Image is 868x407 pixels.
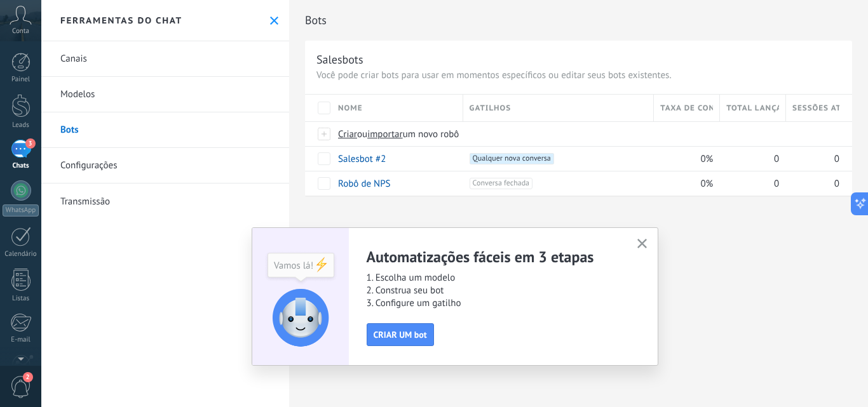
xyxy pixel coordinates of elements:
h2: Bots [305,8,852,33]
div: Listas [3,295,39,303]
span: Conversa fechada [470,178,532,189]
div: 0 [786,147,839,171]
span: 3. Configure um gatilho [367,297,622,310]
a: Modelos [41,77,289,112]
div: Painel [3,76,39,84]
button: CRIAR UM bot [367,323,434,346]
span: CRIAR UM bot [374,330,427,339]
span: importar [367,128,403,140]
span: ou [357,128,367,140]
a: Bots [41,112,289,148]
span: 0% [700,178,713,190]
span: 0 [834,178,839,190]
p: Você pode criar bots para usar em momentos específicos ou editar seus bots existentes. [316,69,841,81]
span: Taxa de conversão [660,102,713,114]
span: Conta [12,27,29,36]
div: 0% [654,147,714,171]
div: 0 [786,171,839,196]
div: 0 [720,147,780,171]
h2: Ferramentas do chat [60,15,182,26]
span: 0 [774,178,779,190]
a: Transmissão [41,183,289,219]
a: Salesbot #2 [338,153,386,165]
div: Salesbots [316,52,363,67]
div: 0 [720,171,780,196]
span: 0 [774,153,779,165]
span: Qualquer nova conversa [470,153,554,164]
div: Leads [3,121,39,130]
span: 3 [25,138,36,149]
div: Bots [786,122,839,146]
div: E-mail [3,336,39,344]
span: Criar [338,128,357,140]
a: Canais [41,41,289,77]
span: 2 [23,372,33,382]
a: Robô de NPS [338,178,391,190]
span: 0 [834,153,839,165]
span: 0% [700,153,713,165]
span: Gatilhos [470,102,512,114]
span: um novo robô [403,128,459,140]
div: 0% [654,171,714,196]
span: 1. Escolha um modelo [367,272,622,284]
div: WhatsApp [3,204,39,217]
span: Sessões ativas [792,102,839,114]
div: Chats [3,162,39,170]
span: 2. Construa seu bot [367,284,622,297]
div: Calendário [3,250,39,258]
span: Nome [338,102,363,114]
a: Configurações [41,148,289,183]
span: Total lançado [726,102,779,114]
h2: Automatizações fáceis em 3 etapas [367,247,622,267]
